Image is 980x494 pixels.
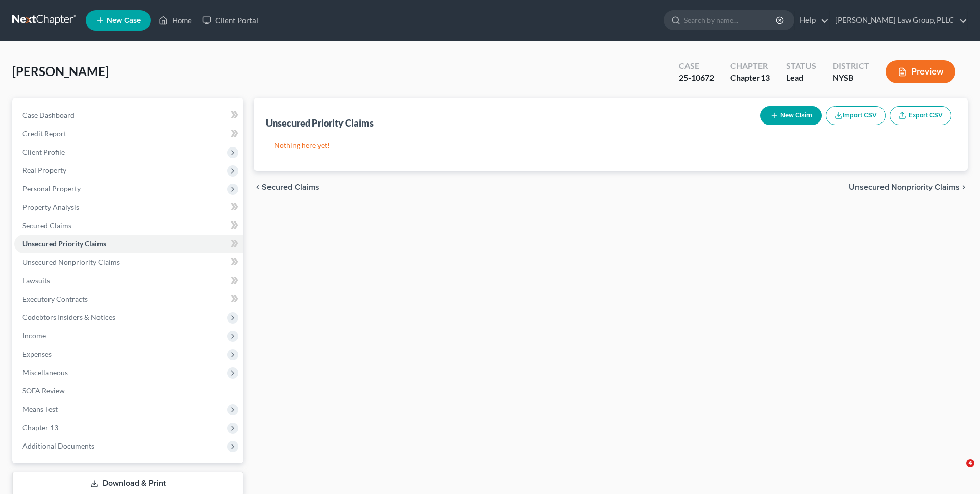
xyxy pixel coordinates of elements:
div: Status [786,60,816,72]
span: Credit Report [22,129,66,138]
button: Import CSV [826,106,886,125]
span: Expenses [22,350,52,358]
a: Home [154,11,197,30]
span: Codebtors Insiders & Notices [22,313,115,322]
a: Unsecured Priority Claims [14,235,243,253]
span: 13 [761,72,770,82]
a: Secured Claims [14,216,243,235]
button: chevron_left Secured Claims [254,183,320,191]
span: Means Test [22,405,58,413]
span: [PERSON_NAME] [12,64,109,79]
span: Executory Contracts [22,294,88,303]
div: District [832,60,869,72]
span: Personal Property [22,184,81,193]
span: Unsecured Nonpriority Claims [22,258,120,266]
button: Preview [886,60,955,83]
a: Unsecured Nonpriority Claims [14,253,243,271]
span: Case Dashboard [22,111,75,119]
input: Search by name... [684,11,777,30]
a: SOFA Review [14,382,243,400]
a: Case Dashboard [14,106,243,125]
span: Real Property [22,166,66,175]
p: Nothing here yet! [274,140,947,151]
span: Client Profile [22,147,65,156]
span: Unsecured Priority Claims [22,239,106,248]
span: Chapter 13 [22,423,58,432]
span: 4 [966,459,974,467]
span: Unsecured Nonpriority Claims [849,183,960,191]
span: Additional Documents [22,441,94,450]
div: Case [679,60,714,72]
i: chevron_left [254,183,262,191]
div: Lead [786,72,816,84]
span: Income [22,331,46,340]
button: Unsecured Nonpriority Claims chevron_right [849,183,968,191]
span: Property Analysis [22,203,79,211]
a: Lawsuits [14,271,243,290]
a: Executory Contracts [14,290,243,308]
a: [PERSON_NAME] Law Group, PLLC [830,11,967,30]
div: Unsecured Priority Claims [266,117,374,129]
div: NYSB [832,72,869,84]
div: 25-10672 [679,72,714,84]
a: Help [795,11,829,30]
a: Client Portal [197,11,263,30]
a: Property Analysis [14,198,243,216]
button: New Claim [760,106,822,125]
a: Export CSV [890,106,951,125]
a: Credit Report [14,125,243,143]
span: Lawsuits [22,276,50,285]
div: Chapter [730,60,770,72]
span: Miscellaneous [22,368,68,377]
span: Secured Claims [22,221,71,230]
i: chevron_right [960,183,968,191]
div: Chapter [730,72,770,84]
span: Secured Claims [262,183,320,191]
iframe: Intercom live chat [945,459,970,484]
span: New Case [107,17,141,24]
span: SOFA Review [22,386,65,395]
